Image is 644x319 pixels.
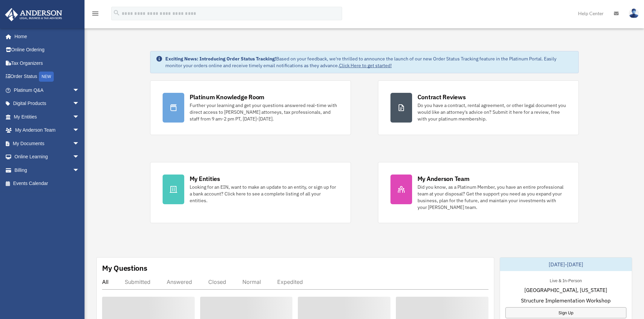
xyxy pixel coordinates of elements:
[167,278,192,285] div: Answered
[73,83,86,97] span: arrow_drop_down
[5,30,86,43] a: Home
[378,162,579,223] a: My Anderson Team Did you know, as a Platinum Member, you have an entire professional team at your...
[5,43,90,57] a: Online Ordering
[5,70,90,84] a: Order StatusNEW
[277,278,303,285] div: Expedited
[5,83,90,97] a: Platinum Q&Aarrow_drop_down
[378,80,579,135] a: Contract Reviews Do you have a contract, rental agreement, or other legal document you would like...
[150,80,351,135] a: Platinum Knowledge Room Further your learning and get your questions answered real-time with dire...
[5,150,90,164] a: Online Learningarrow_drop_down
[5,137,90,150] a: My Documentsarrow_drop_down
[102,263,147,273] div: My Questions
[524,286,607,294] span: [GEOGRAPHIC_DATA], [US_STATE]
[5,177,90,190] a: Events Calendar
[5,163,90,177] a: Billingarrow_drop_down
[242,278,261,285] div: Normal
[73,150,86,164] span: arrow_drop_down
[102,278,109,285] div: All
[73,137,86,151] span: arrow_drop_down
[418,184,566,211] div: Did you know, as a Platinum Member, you have an entire professional team at your disposal? Get th...
[165,55,573,69] div: Based on your feedback, we're thrilled to announce the launch of our new Order Status Tracking fe...
[521,296,611,304] span: Structure Implementation Workshop
[5,56,90,70] a: Tax Organizers
[73,124,86,137] span: arrow_drop_down
[125,278,150,285] div: Submitted
[418,175,470,183] div: My Anderson Team
[150,162,351,223] a: My Entities Looking for an EIN, want to make an update to an entity, or sign up for a bank accoun...
[165,56,276,62] strong: Exciting News: Introducing Order Status Tracking!
[91,9,99,18] i: menu
[5,124,90,137] a: My Anderson Teamarrow_drop_down
[5,110,90,124] a: My Entitiesarrow_drop_down
[190,93,265,101] div: Platinum Knowledge Room
[190,175,220,183] div: My Entities
[91,12,99,18] a: menu
[73,97,86,111] span: arrow_drop_down
[629,8,639,18] img: User Pic
[73,110,86,124] span: arrow_drop_down
[190,184,338,204] div: Looking for an EIN, want to make an update to an entity, or sign up for a bank account? Click her...
[73,163,86,177] span: arrow_drop_down
[418,93,466,101] div: Contract Reviews
[339,62,392,69] a: Click Here to get started!
[500,258,632,271] div: [DATE]-[DATE]
[190,102,338,122] div: Further your learning and get your questions answered real-time with direct access to [PERSON_NAM...
[208,278,226,285] div: Closed
[418,102,566,122] div: Do you have a contract, rental agreement, or other legal document you would like an attorney's ad...
[113,9,120,17] i: search
[39,72,54,82] div: NEW
[3,8,64,21] img: Anderson Advisors Platinum Portal
[505,307,626,318] a: Sign Up
[544,276,587,284] div: Live & In-Person
[5,97,90,110] a: Digital Productsarrow_drop_down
